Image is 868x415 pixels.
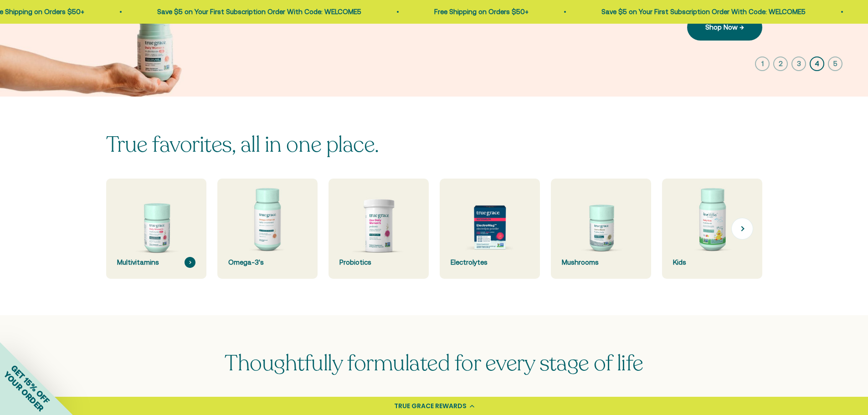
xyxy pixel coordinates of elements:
span: GET 15% OFF [9,363,51,405]
a: Electrolytes [440,179,540,279]
span: Thoughtfully formulated for every stage of life [225,348,643,378]
span: YOUR ORDER [2,369,46,413]
a: Multivitamins [106,179,206,279]
p: Save $5 on Your First Subscription Order With Code: WELCOME5 [494,6,698,17]
p: Save $5 on Your First Subscription Order With Code: WELCOME5 [50,6,254,17]
button: 5 [828,56,842,71]
button: 1 [755,56,770,71]
a: Kids [662,179,762,279]
div: Probiotics [339,257,418,268]
div: Kids [673,257,751,268]
div: TRUE GRACE REWARDS [394,401,467,411]
a: Mushrooms [551,179,651,279]
button: 4 [810,56,824,71]
div: Multivitamins [117,257,195,268]
div: Omega-3's [228,257,307,268]
split-lines: True favorites, all in one place. [106,130,379,159]
a: Probiotics [329,179,429,279]
a: Free Shipping on Orders $50+ [327,8,421,15]
a: Omega-3's [217,179,318,279]
button: 3 [791,56,806,71]
button: 2 [773,56,788,71]
a: Shop Now → [687,14,762,41]
div: Mushrooms [562,257,640,268]
div: Electrolytes [451,257,529,268]
a: Free Shipping on Orders $50+ [771,8,865,15]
